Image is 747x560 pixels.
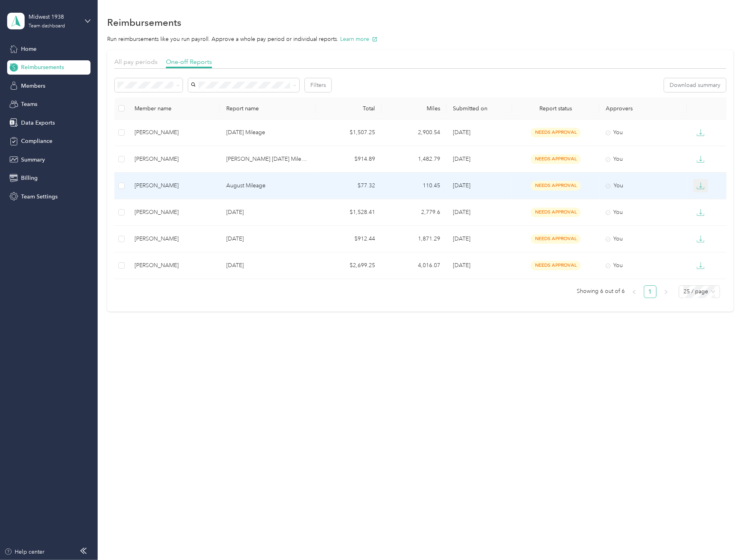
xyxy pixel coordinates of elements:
[683,286,715,298] span: 25 / page
[21,45,37,53] span: Home
[628,285,641,298] li: Previous Page
[531,261,581,270] span: needs approval
[135,105,214,112] div: Member name
[531,128,581,137] span: needs approval
[660,285,672,298] li: Next Page
[340,35,377,43] button: Learn more
[226,181,310,190] p: August Mileage
[107,35,733,43] p: Run reimbursements like you run payroll. Approve a whole pay period or individual reports.
[226,208,310,217] p: [DATE]
[660,285,672,298] button: right
[577,285,625,297] span: Showing 6 out of 6
[599,98,687,119] th: Approvers
[381,226,447,252] td: 1,871.29
[226,128,310,137] p: [DATE] Mileage
[606,155,680,164] div: You
[166,58,212,65] span: One-off Reports
[226,261,310,270] p: [DATE]
[632,290,637,294] span: left
[381,173,447,199] td: 110.45
[21,100,37,108] span: Teams
[316,119,381,146] td: $1,507.25
[21,174,38,182] span: Billing
[453,129,470,136] span: [DATE]
[220,98,316,119] th: Report name
[606,261,680,270] div: You
[606,235,680,243] div: You
[316,252,381,279] td: $2,699.25
[531,181,581,190] span: needs approval
[606,181,680,190] div: You
[679,285,720,298] div: Page Size
[606,208,680,217] div: You
[135,261,214,270] div: [PERSON_NAME]
[316,226,381,252] td: $912.44
[4,548,45,556] button: Help center
[531,234,581,243] span: needs approval
[664,290,668,294] span: right
[29,24,65,29] div: Team dashboard
[322,105,375,112] div: Total
[135,208,214,217] div: [PERSON_NAME]
[29,13,78,21] div: Midwest 1938
[21,137,52,145] span: Compliance
[114,58,158,65] span: All pay periods
[381,199,447,226] td: 2,779.6
[21,156,45,164] span: Summary
[21,63,64,71] span: Reimbursements
[316,146,381,173] td: $914.89
[664,78,726,92] button: Download summary
[21,82,45,90] span: Members
[703,516,747,560] iframe: Everlance-gr Chat Button Frame
[226,155,310,164] p: [PERSON_NAME] [DATE] Mileage
[453,209,470,216] span: [DATE]
[135,128,214,137] div: [PERSON_NAME]
[226,235,310,243] p: [DATE]
[531,154,581,164] span: needs approval
[135,155,214,164] div: [PERSON_NAME]
[518,105,593,112] span: Report status
[606,128,680,137] div: You
[21,192,58,201] span: Team Settings
[644,286,656,298] a: 1
[381,146,447,173] td: 1,482.79
[447,98,512,119] th: Submitted on
[135,181,214,190] div: [PERSON_NAME]
[453,182,470,189] span: [DATE]
[128,98,220,119] th: Member name
[381,252,447,279] td: 4,016.07
[531,208,581,217] span: needs approval
[388,105,441,112] div: Miles
[453,235,470,242] span: [DATE]
[305,78,331,92] button: Filters
[316,199,381,226] td: $1,528.41
[644,285,657,298] li: 1
[453,262,470,269] span: [DATE]
[628,285,641,298] button: left
[107,18,181,27] h1: Reimbursements
[316,173,381,199] td: $77.32
[21,119,55,127] span: Data Exports
[453,156,470,162] span: [DATE]
[135,235,214,243] div: [PERSON_NAME]
[381,119,447,146] td: 2,900.54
